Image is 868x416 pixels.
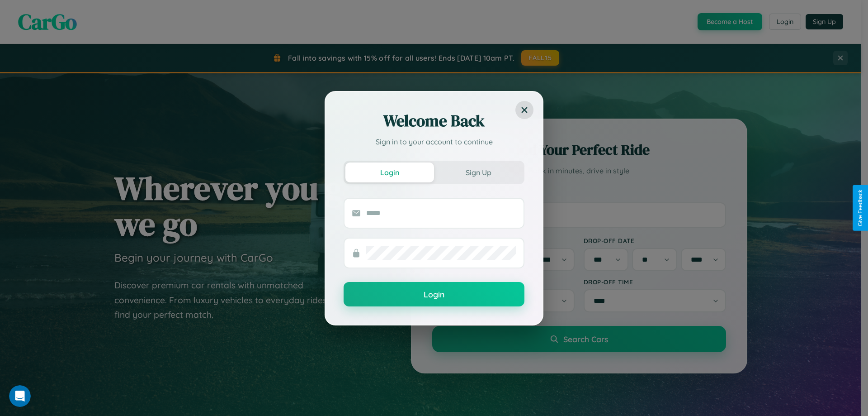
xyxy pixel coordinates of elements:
[434,163,523,182] button: Sign Up
[344,110,524,132] h2: Welcome Back
[857,190,863,226] div: Give Feedback
[344,136,524,147] p: Sign in to your account to continue
[344,282,524,306] button: Login
[9,385,31,407] iframe: Intercom live chat
[345,163,434,182] button: Login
